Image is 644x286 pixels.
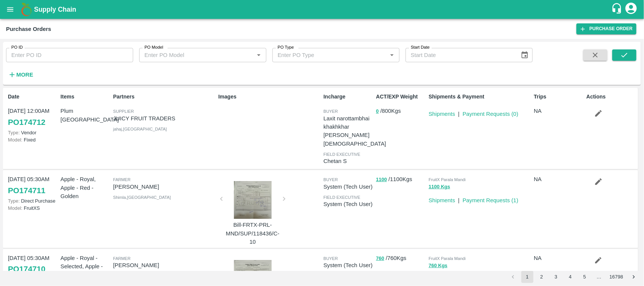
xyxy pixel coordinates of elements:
[8,129,57,136] p: Vendor
[455,107,460,118] div: |
[550,271,562,283] button: Go to page 3
[429,261,447,270] button: 760 Kgs
[34,4,611,15] a: Supply Chain
[2,1,19,18] button: open drawer
[8,198,20,204] span: Type:
[323,131,386,148] p: [PERSON_NAME][DEMOGRAPHIC_DATA]
[323,195,360,200] span: field executive
[6,48,133,62] input: Enter PO ID
[323,157,373,165] p: Chetan S
[429,256,466,261] span: FruitX Parala Mandi
[8,175,57,183] p: [DATE] 05:30AM
[8,197,57,205] p: Direct Purchase
[593,274,605,281] div: …
[113,93,215,101] p: Partners
[113,195,171,200] span: Shimla , [GEOGRAPHIC_DATA]
[376,175,426,184] p: / 1100 Kgs
[323,261,373,269] p: System (Tech User)
[534,254,583,262] p: NA
[518,48,532,62] button: Choose date
[34,6,76,13] b: Supply Chain
[534,93,583,101] p: Trips
[411,45,430,51] label: Start Date
[534,107,583,115] p: NA
[387,50,397,60] button: Open
[278,45,294,51] label: PO Type
[376,254,384,263] button: 760
[218,93,321,101] p: Images
[323,183,373,191] p: System (Tech User)
[8,107,57,115] p: [DATE] 12:00AM
[323,93,373,101] p: Incharge
[376,107,426,115] p: / 800 Kgs
[429,93,531,101] p: Shipments & Payment
[6,24,51,34] div: Purchase Orders
[8,130,20,135] span: Type:
[463,197,518,203] a: Payment Requests (1)
[113,109,134,114] span: Supplier
[8,262,45,276] a: PO174710
[60,107,110,124] p: Plum [GEOGRAPHIC_DATA]
[8,205,22,211] span: Model:
[455,193,460,205] div: |
[8,136,57,143] p: Fixed
[8,137,22,143] span: Model:
[587,93,636,101] p: Actions
[406,48,515,62] input: Start Date
[113,177,131,182] span: Farmer
[19,2,34,17] img: logo
[624,2,638,17] div: account of current user
[113,261,215,269] p: [PERSON_NAME]
[11,45,23,51] label: PO ID
[607,271,626,283] button: Go to page 16798
[8,184,45,197] a: PO174711
[628,271,640,283] button: Go to next page
[323,177,338,182] span: buyer
[16,72,33,78] strong: More
[8,115,45,129] a: PO174712
[576,23,636,34] a: Purchase Order
[60,175,110,200] p: Apple - Royal, Apple - Red - Golden
[506,271,641,283] nav: pagination navigation
[376,175,387,184] button: 1100
[60,93,110,101] p: Items
[144,45,163,51] label: PO Model
[275,50,385,60] input: Enter PO Type
[8,93,57,101] p: Date
[536,271,548,283] button: Go to page 2
[113,256,131,261] span: Farmer
[323,109,338,114] span: buyer
[579,271,591,283] button: Go to page 5
[429,183,450,191] button: 1100 Kgs
[521,271,533,283] button: page 1
[6,68,35,81] button: More
[113,127,167,131] span: jahaj , [GEOGRAPHIC_DATA]
[376,107,379,116] button: 0
[564,271,576,283] button: Go to page 4
[224,221,281,246] p: Bill-FRTX-PRL-MND/SUP/118436/C-10
[113,183,215,191] p: [PERSON_NAME]
[429,177,466,182] span: FruitX Parala Mandi
[323,200,373,208] p: System (Tech User)
[429,111,455,117] a: Shipments
[323,114,386,131] p: Laxit narottambhai khakhkhar
[8,254,57,262] p: [DATE] 05:30AM
[463,111,518,117] a: Payment Requests (0)
[141,50,252,60] input: Enter PO Model
[611,3,624,16] div: customer-support
[376,254,426,263] p: / 760 Kgs
[254,50,264,60] button: Open
[376,93,426,101] p: ACT/EXP Weight
[429,197,455,203] a: Shipments
[8,205,57,212] p: FruitXS
[113,114,215,123] p: JUICY FRUIT TRADERS
[323,256,338,261] span: buyer
[323,152,360,157] span: field executive
[534,175,583,183] p: NA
